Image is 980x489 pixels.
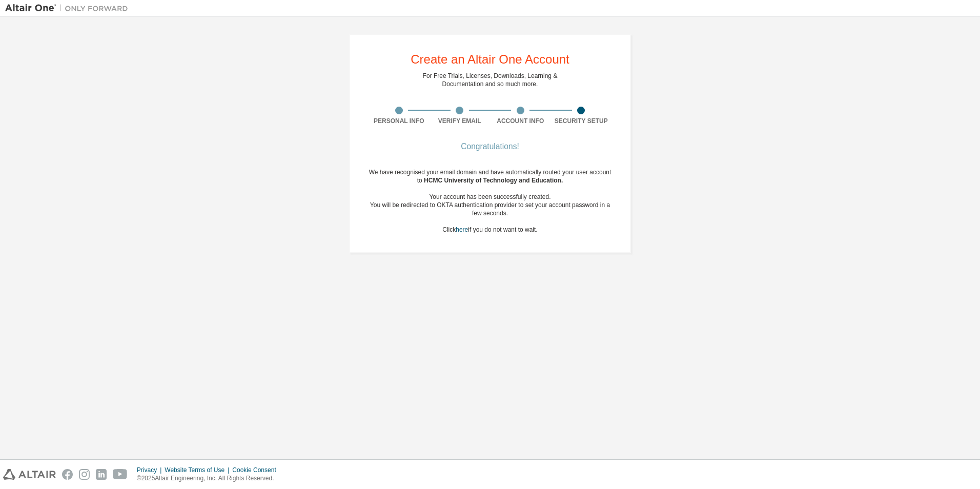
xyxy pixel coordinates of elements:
[137,474,282,483] p: © 2025 Altair Engineering, Inc. All Rights Reserved.
[3,469,56,480] img: altair_logo.svg
[369,168,611,234] div: We have recognised your email domain and have automatically routed your user account to Click if ...
[369,117,430,125] div: Personal Info
[423,72,558,88] div: For Free Trials, Licenses, Downloads, Learning & Documentation and so much more.
[5,3,133,13] img: Altair One
[232,466,282,474] div: Cookie Consent
[369,201,611,217] div: You will be redirected to OKTA authentication provider to set your account password in a few seco...
[369,144,611,150] div: Congratulations!
[113,469,128,480] img: youtube.svg
[411,53,569,66] div: Create an Altair One Account
[96,469,107,480] img: linkedin.svg
[137,466,165,474] div: Privacy
[165,466,232,474] div: Website Terms of Use
[424,177,563,184] span: HCMC University of Technology and Education .
[456,226,468,233] a: here
[551,117,612,125] div: Security Setup
[369,193,611,201] div: Your account has been successfully created.
[490,117,551,125] div: Account Info
[430,117,491,125] div: Verify Email
[79,469,90,480] img: instagram.svg
[62,469,73,480] img: facebook.svg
